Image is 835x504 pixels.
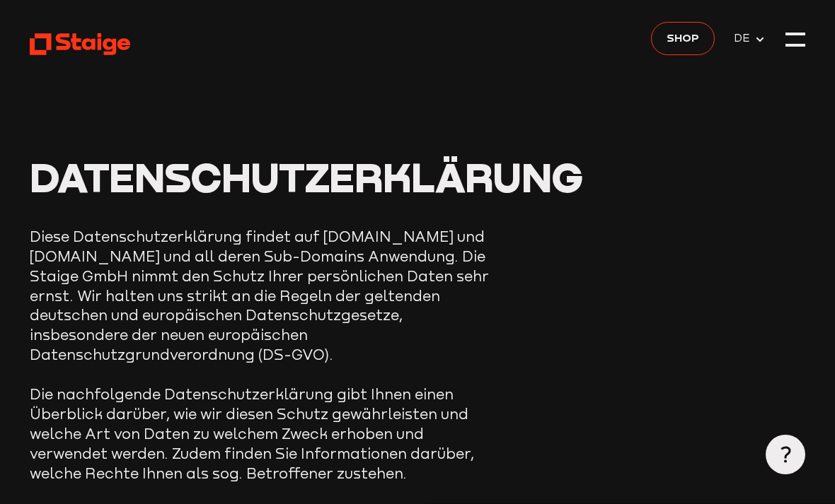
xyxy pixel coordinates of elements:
[30,385,490,484] p: Die nachfolgende Datenschutzerklärung gibt Ihnen einen Überblick darüber, wie wir diesen Schutz g...
[30,153,583,201] span: Datenschutzerklärung
[734,30,754,47] span: DE
[667,29,699,46] span: Shop
[651,22,715,55] a: Shop
[30,227,490,365] p: Diese Datenschutzerklärung findet auf [DOMAIN_NAME] und [DOMAIN_NAME] und all deren Sub-Domains A...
